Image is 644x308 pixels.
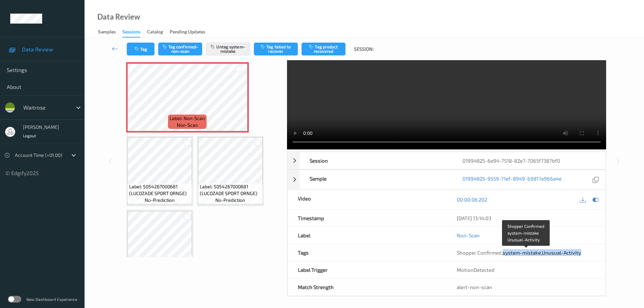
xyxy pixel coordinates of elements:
[354,46,374,52] span: Session:
[457,215,595,221] div: [DATE] 13:14:03
[122,27,147,38] a: Sessions
[457,232,480,239] a: Non-Scan
[457,250,581,256] span: , ,
[503,250,541,256] span: system-mistake
[129,257,190,270] span: Label: 5063210019045 (WR KOREAN CHKN WRAP)
[170,115,205,122] span: Label: Non-Scan
[127,43,154,55] button: Tag
[288,227,447,244] div: Label
[122,28,140,38] div: Sessions
[288,190,447,209] div: Video
[462,175,562,184] a: 01994825-9559-71ef-8949-69817e966a4e
[98,27,122,37] a: Samples
[457,196,487,203] a: 00:00:06.202
[288,244,447,261] div: Tags
[98,28,116,37] div: Samples
[288,210,447,227] div: Timestamp
[206,43,250,55] button: Untag system-mistake
[177,122,198,128] span: non-scan
[300,170,452,189] div: Sample
[288,279,447,295] div: Match Strength
[200,183,261,197] span: Label: 5054267000681 (LUCOZADE SPORT ORNGE)
[215,197,245,204] span: no-prediction
[452,152,605,169] div: 01994825-6e94-7518-82e7-7065f7387bf0
[302,43,345,55] button: Tag product recovered
[158,43,202,55] button: Tag confirmed-non-scan
[254,43,298,55] button: Tag failed to recover
[288,261,447,278] div: Label Trigger
[447,261,605,278] div: MotionDetected
[170,27,212,37] a: Pending Updates
[457,250,502,256] span: Shopper Confirmed
[300,152,452,169] div: Session
[147,27,170,37] a: Catalog
[129,183,190,197] span: Label: 5054267000681 (LUCOZADE SPORT ORNGE)
[542,250,581,256] span: Unusual-Activity
[147,28,163,37] div: Catalog
[287,152,606,169] div: Session01994825-6e94-7518-82e7-7065f7387bf0
[145,197,174,204] span: no-prediction
[287,170,606,190] div: Sample01994825-9559-71ef-8949-69817e966a4e
[170,28,205,37] div: Pending Updates
[97,14,140,20] div: Data Review
[457,284,595,290] div: alert-non-scan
